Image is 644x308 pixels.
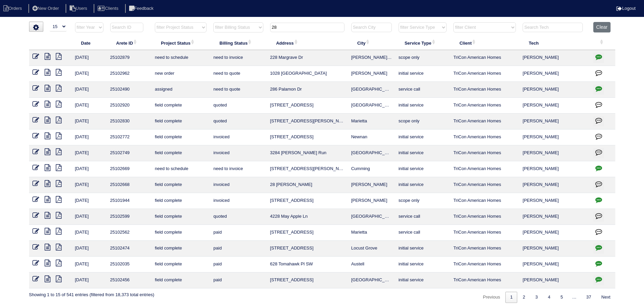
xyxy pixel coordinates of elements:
[518,292,530,303] a: 2
[348,177,395,193] td: [PERSON_NAME]
[151,161,210,177] td: need to schedule
[210,129,266,145] td: invoiced
[210,66,266,82] td: need to quote
[348,241,395,257] td: Locust Grove
[267,129,348,145] td: [STREET_ADDRESS]
[395,257,450,273] td: initial service
[267,161,348,177] td: [STREET_ADDRESS][PERSON_NAME]
[107,36,151,50] th: Arete ID: activate to sort column ascending
[72,129,107,145] td: [DATE]
[478,292,505,303] a: Previous
[590,36,615,50] th: : activate to sort column ascending
[450,36,519,50] th: Client: activate to sort column ascending
[72,241,107,257] td: [DATE]
[151,209,210,225] td: field complete
[348,129,395,145] td: Newnan
[395,66,450,82] td: initial service
[107,225,151,241] td: 25102562
[519,114,590,129] td: [PERSON_NAME]
[107,193,151,209] td: 25101944
[531,292,543,303] a: 3
[395,50,450,66] td: scope only
[267,273,348,288] td: [STREET_ADDRESS]
[29,288,154,298] div: Showing 1 to 15 of 541 entries (filtered from 18,373 total entries)
[395,225,450,241] td: service call
[267,241,348,257] td: [STREET_ADDRESS]
[450,161,519,177] td: TriCon American Homes
[210,241,266,257] td: paid
[151,98,210,114] td: field complete
[348,98,395,114] td: [GEOGRAPHIC_DATA]
[107,66,151,82] td: 25102962
[519,50,590,66] td: [PERSON_NAME]
[28,4,64,13] li: New Order
[395,82,450,98] td: service call
[568,294,581,300] span: …
[351,23,392,32] input: Search City
[450,225,519,241] td: TriCon American Homes
[267,209,348,225] td: 4228 May Apple Ln
[72,114,107,129] td: [DATE]
[519,161,590,177] td: [PERSON_NAME]
[72,177,107,193] td: [DATE]
[348,225,395,241] td: Marietta
[395,36,450,50] th: Service Type: activate to sort column ascending
[348,145,395,161] td: [GEOGRAPHIC_DATA]
[519,36,590,50] th: Tech
[450,50,519,66] td: TriCon American Homes
[107,241,151,257] td: 25102474
[267,177,348,193] td: 28 [PERSON_NAME]
[519,273,590,288] td: [PERSON_NAME]
[210,209,266,225] td: quoted
[395,114,450,129] td: scope only
[348,193,395,209] td: [PERSON_NAME]
[267,145,348,161] td: 3284 [PERSON_NAME] Run
[450,273,519,288] td: TriCon American Homes
[72,50,107,66] td: [DATE]
[151,36,210,50] th: Project Status: activate to sort column ascending
[395,98,450,114] td: initial service
[107,50,151,66] td: 25102879
[107,209,151,225] td: 25102599
[110,23,143,32] input: Search ID
[450,129,519,145] td: TriCon American Homes
[593,22,611,32] button: Clear
[72,82,107,98] td: [DATE]
[107,161,151,177] td: 25102669
[519,98,590,114] td: [PERSON_NAME]
[348,257,395,273] td: Austell
[267,114,348,129] td: [STREET_ADDRESS][PERSON_NAME]
[267,193,348,209] td: [STREET_ADDRESS]
[72,193,107,209] td: [DATE]
[267,50,348,66] td: 228 Margrave Dr
[66,4,93,13] li: Users
[151,114,210,129] td: field complete
[72,209,107,225] td: [DATE]
[581,292,596,303] a: 37
[28,6,64,11] a: New Order
[151,193,210,209] td: field complete
[210,82,266,98] td: need to quote
[107,273,151,288] td: 25102456
[519,257,590,273] td: [PERSON_NAME]
[151,177,210,193] td: field complete
[94,6,124,11] a: Clients
[151,241,210,257] td: field complete
[450,241,519,257] td: TriCon American Homes
[348,209,395,225] td: [GEOGRAPHIC_DATA]
[348,114,395,129] td: Marietta
[450,209,519,225] td: TriCon American Homes
[151,129,210,145] td: field complete
[267,66,348,82] td: 1028 [GEOGRAPHIC_DATA]
[94,4,124,13] li: Clients
[210,273,266,288] td: paid
[395,193,450,209] td: scope only
[450,66,519,82] td: TriCon American Homes
[450,82,519,98] td: TriCon American Homes
[597,292,615,303] a: Next
[505,292,517,303] a: 1
[519,66,590,82] td: [PERSON_NAME]
[270,23,344,32] input: Search Address
[450,145,519,161] td: TriCon American Homes
[107,257,151,273] td: 25102035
